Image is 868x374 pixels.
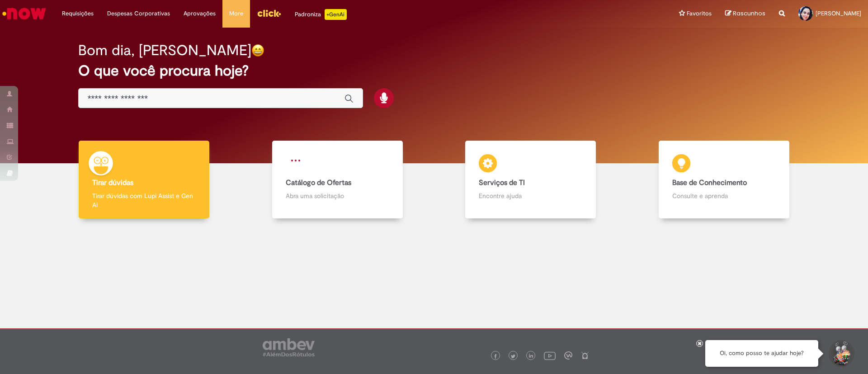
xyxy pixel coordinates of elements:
[325,9,347,20] p: +GenAi
[493,354,498,359] img: logo_footer_facebook.png
[92,178,133,187] b: Tirar dúvidas
[827,340,854,367] button: Iniciar Conversa de Suporte
[705,340,818,367] div: Oi, como posso te ajudar hoje?
[581,351,589,360] img: logo_footer_naosei.png
[47,141,241,219] a: Tirar dúvidas Tirar dúvidas com Lupi Assist e Gen Ai
[257,6,281,20] img: click_logo_yellow_360x200.png
[78,63,790,79] h2: O que você procura hoje?
[241,141,434,219] a: Catálogo de Ofertas Abra uma solicitação
[434,141,627,219] a: Serviços de TI Encontre ajuda
[672,178,747,187] b: Base de Conhecimento
[251,44,264,57] img: happy-face.png
[92,191,196,209] p: Tirar dúvidas com Lupi Assist e Gen Ai
[479,178,525,187] b: Serviços de TI
[479,191,582,200] p: Encontre ajuda
[687,9,712,18] span: Favoritos
[511,354,515,359] img: logo_footer_twitter.png
[62,9,94,18] span: Requisições
[263,338,315,356] img: logo_footer_ambev_rotulo_gray.png
[286,178,351,187] b: Catálogo de Ofertas
[627,141,821,219] a: Base de Conhecimento Consulte e aprenda
[733,9,765,18] span: Rascunhos
[107,9,170,18] span: Despesas Corporativas
[725,9,765,18] a: Rascunhos
[229,9,243,18] span: More
[564,351,572,360] img: logo_footer_workplace.png
[816,9,861,17] span: [PERSON_NAME]
[672,191,776,200] p: Consulte e aprenda
[286,191,389,200] p: Abra uma solicitação
[78,43,251,58] h2: Bom dia, [PERSON_NAME]
[1,5,47,23] img: ServiceNow
[544,350,556,361] img: logo_footer_youtube.png
[295,9,347,20] div: Padroniza
[184,9,216,18] span: Aprovações
[529,354,533,359] img: logo_footer_linkedin.png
